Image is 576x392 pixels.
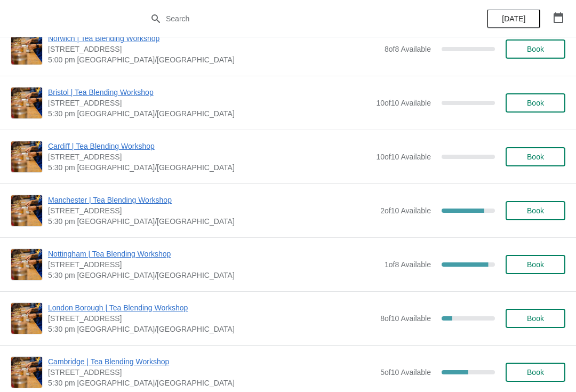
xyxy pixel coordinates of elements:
img: Norwich | Tea Blending Workshop | 9 Back Of The Inns, Norwich NR2 1PT, UK | 5:00 pm Europe/London [11,34,42,65]
img: Nottingham | Tea Blending Workshop | 24 Bridlesmith Gate, Nottingham NG1 2GQ, UK | 5:30 pm Europe... [11,249,42,280]
button: Book [506,255,565,274]
span: 5:30 pm [GEOGRAPHIC_DATA]/[GEOGRAPHIC_DATA] [48,162,371,173]
img: Manchester | Tea Blending Workshop | 57 Church St, Manchester, M4 1PD | 5:30 pm Europe/London [11,195,42,226]
img: Cambridge | Tea Blending Workshop | 8-9 Green Street, Cambridge, CB2 3JU | 5:30 pm Europe/London [11,357,42,388]
span: 5:30 pm [GEOGRAPHIC_DATA]/[GEOGRAPHIC_DATA] [48,216,375,227]
span: [DATE] [502,14,525,23]
button: Book [506,201,565,220]
span: Book [527,314,544,323]
span: Nottingham | Tea Blending Workshop [48,249,379,259]
button: Book [506,39,565,59]
span: 5:30 pm [GEOGRAPHIC_DATA]/[GEOGRAPHIC_DATA] [48,378,375,388]
button: Book [506,363,565,382]
button: Book [506,147,565,166]
span: [STREET_ADDRESS] [48,98,371,108]
span: 5:30 pm [GEOGRAPHIC_DATA]/[GEOGRAPHIC_DATA] [48,324,375,334]
span: Manchester | Tea Blending Workshop [48,195,375,205]
span: Norwich | Tea Blending Workshop [48,33,379,44]
span: [STREET_ADDRESS] [48,259,379,270]
span: 5 of 10 Available [380,368,431,377]
span: [STREET_ADDRESS] [48,151,371,162]
button: [DATE] [487,9,540,28]
span: 5:30 pm [GEOGRAPHIC_DATA]/[GEOGRAPHIC_DATA] [48,108,371,119]
span: 10 of 10 Available [376,99,431,107]
span: Cambridge | Tea Blending Workshop [48,356,375,367]
button: Book [506,93,565,113]
span: Bristol | Tea Blending Workshop [48,87,371,98]
span: 1 of 8 Available [385,260,431,269]
span: Book [527,368,544,377]
span: Book [527,153,544,161]
button: Book [506,309,565,328]
img: Cardiff | Tea Blending Workshop | 1-3 Royal Arcade, Cardiff CF10 1AE, UK | 5:30 pm Europe/London [11,141,42,172]
span: 8 of 8 Available [385,45,431,53]
input: Search [165,9,432,28]
span: 2 of 10 Available [380,206,431,215]
span: Book [527,99,544,107]
span: Book [527,206,544,215]
span: [STREET_ADDRESS] [48,367,375,378]
span: 8 of 10 Available [380,314,431,323]
img: Bristol | Tea Blending Workshop | 73 Park Street, Bristol, BS1 5PB | 5:30 pm Europe/London [11,87,42,118]
span: 5:00 pm [GEOGRAPHIC_DATA]/[GEOGRAPHIC_DATA] [48,54,379,65]
span: Book [527,45,544,53]
span: 10 of 10 Available [376,153,431,161]
span: Cardiff | Tea Blending Workshop [48,141,371,151]
span: London Borough | Tea Blending Workshop [48,302,375,313]
span: [STREET_ADDRESS] [48,44,379,54]
span: Book [527,260,544,269]
span: [STREET_ADDRESS] [48,313,375,324]
img: London Borough | Tea Blending Workshop | 7 Park St, London SE1 9AB, UK | 5:30 pm Europe/London [11,303,42,334]
span: [STREET_ADDRESS] [48,205,375,216]
span: 5:30 pm [GEOGRAPHIC_DATA]/[GEOGRAPHIC_DATA] [48,270,379,281]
